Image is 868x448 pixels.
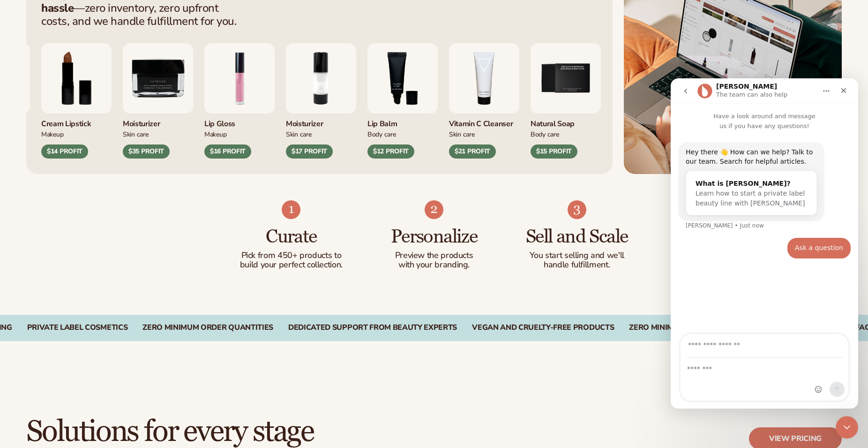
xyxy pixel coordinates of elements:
p: Preview the products [382,251,487,260]
h3: Personalize [382,227,487,247]
img: Shopify Image 5 [425,200,443,219]
div: $15 PROFIT [531,144,577,159]
div: Zero Minimum Order Quantities [629,323,760,332]
div: 4 / 9 [449,43,519,159]
div: $12 PROFIT [367,144,414,159]
img: Moisturizing lotion. [286,43,356,114]
iframe: Intercom live chat [671,78,858,409]
div: 5 / 9 [531,43,601,159]
img: Luxury cream lipstick. [41,43,112,114]
div: Skin Care [286,129,356,139]
iframe: Intercom live chat [836,416,858,439]
div: Makeup [204,129,275,139]
div: ZERO MINIMUM ORDER QUANTITIES [142,323,273,332]
div: Skin Care [123,129,193,139]
p: with your branding. [382,260,487,270]
h2: Solutions for every stage [26,416,314,448]
div: $35 PROFIT [123,144,170,159]
div: Moisturizer [123,114,193,129]
div: Skin Care [449,129,519,139]
div: $16 PROFIT [204,144,251,159]
div: 3 / 9 [367,43,438,159]
p: handle fulfillment. [524,260,629,270]
div: Makeup [41,129,112,139]
img: Moisturizer. [123,43,193,114]
img: Shopify Image 6 [568,200,586,219]
h3: Sell and Scale [524,227,629,247]
div: Body Care [367,129,438,139]
img: Nature bar of soap. [531,43,601,114]
div: Vegan and Cruelty-Free Products [472,323,614,332]
div: $14 PROFIT [41,144,88,159]
img: Vitamin c cleanser. [449,43,519,114]
div: $17 PROFIT [286,144,333,159]
div: Body Care [531,129,601,139]
div: 8 / 9 [41,43,112,159]
div: Lip Gloss [204,114,275,129]
div: Cream Lipstick [41,114,112,129]
div: Lip Balm [367,114,438,129]
div: DEDICATED SUPPORT FROM BEAUTY EXPERTS [288,323,457,332]
img: Shopify Image 4 [282,200,300,219]
p: You start selling and we'll [524,251,629,260]
div: 9 / 9 [123,43,193,159]
div: 1 / 9 [204,43,275,159]
div: Vitamin C Cleanser [449,114,519,129]
div: Natural Soap [531,114,601,129]
p: Pick from 450+ products to build your perfect collection. [239,251,344,270]
div: $21 PROFIT [449,144,496,159]
div: 2 / 9 [286,43,356,159]
div: PRIVATE LABEL COSMETICS [27,323,128,332]
h3: Curate [239,227,344,247]
img: Pink lip gloss. [204,43,275,114]
img: Smoothing lip balm. [367,43,438,114]
div: Moisturizer [286,114,356,129]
